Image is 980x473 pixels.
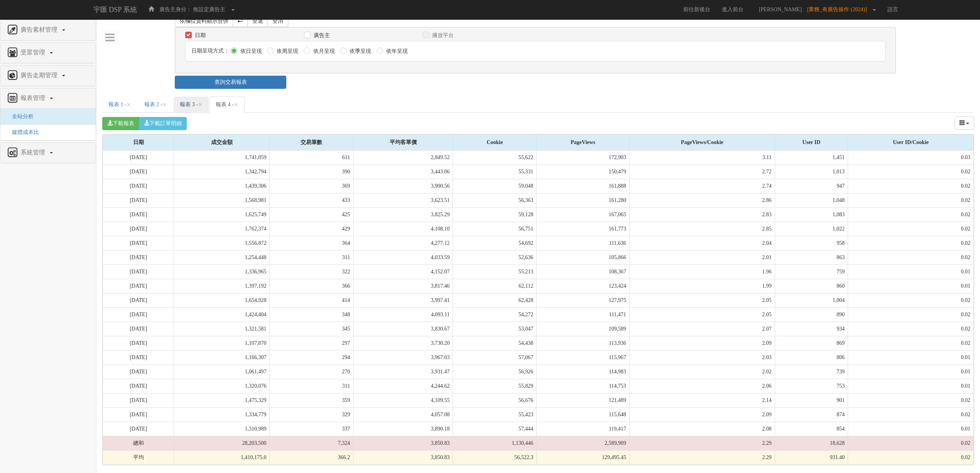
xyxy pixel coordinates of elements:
[353,322,453,336] td: 3,830.67
[353,379,453,393] td: 4,244.62
[270,364,353,379] td: 270
[537,164,630,179] td: 150,479
[453,364,537,379] td: 56,926
[174,436,270,450] td: 28,203,500
[537,307,630,322] td: 111,471
[353,422,453,436] td: 3,890.18
[198,101,203,109] button: Close
[848,250,974,264] td: 0.02
[848,350,974,364] td: 0.01
[175,76,286,89] a: 查詢交易報表
[174,222,270,236] td: 1,762,374
[453,293,537,307] td: 62,428
[453,222,537,236] td: 56,751
[270,393,353,407] td: 359
[629,164,775,179] td: 2.72
[629,151,775,165] td: 3.11
[775,350,848,364] td: 806
[247,15,268,27] a: 全選
[19,49,49,56] span: 受眾管理
[807,7,871,12] span: [業務_有廣告操作 (2024)]
[270,250,353,264] td: 311
[629,350,775,364] td: 2.03
[537,236,630,250] td: 111,636
[537,407,630,422] td: 115,648
[210,97,245,113] a: 報表 4 -
[848,379,974,393] td: 0.01
[103,207,174,222] td: [DATE]
[353,207,453,222] td: 3,825.29
[453,207,537,222] td: 59,128
[775,450,848,465] td: 931.40
[848,322,974,336] td: 0.02
[537,422,630,436] td: 119,417
[453,164,537,179] td: 55,331
[775,336,848,350] td: 869
[453,250,537,264] td: 52,636
[103,135,174,150] div: 日期
[270,179,353,193] td: 369
[353,164,453,179] td: 3,443.06
[775,393,848,407] td: 901
[103,350,174,364] td: [DATE]
[848,307,974,322] td: 0.02
[775,264,848,279] td: 759
[629,393,775,407] td: 2.14
[537,207,630,222] td: 167,065
[629,450,775,465] td: 2.29
[629,293,775,307] td: 2.05
[174,250,270,264] td: 1,254,448
[453,436,537,450] td: 1,130,446
[848,264,974,279] td: 0.01
[267,15,288,27] a: 全消
[174,193,270,207] td: 1,568,981
[193,32,206,39] label: 日期
[174,450,270,465] td: 1,410,175.0
[775,293,848,307] td: 1,004
[848,450,974,465] td: 0.02
[629,193,775,207] td: 2.86
[174,293,270,307] td: 1,654,928
[103,222,174,236] td: [DATE]
[775,422,848,436] td: 854
[353,222,453,236] td: 4,108.10
[353,336,453,350] td: 3,730.20
[775,364,848,379] td: 739
[775,151,848,165] td: 1,451
[848,151,974,165] td: 0.03
[629,279,775,293] td: 1.99
[384,47,408,55] label: 依年呈現
[353,151,453,165] td: 2,849.52
[537,350,630,364] td: 115,967
[270,293,353,307] td: 414
[270,407,353,422] td: 329
[270,307,353,322] td: 348
[353,407,453,422] td: 4,057.08
[6,114,34,119] a: 全站分析
[174,364,270,379] td: 1,061,497
[537,250,630,264] td: 105,866
[270,279,353,293] td: 366
[103,193,174,207] td: [DATE]
[775,179,848,193] td: 947
[453,407,537,422] td: 55,423
[537,379,630,393] td: 114,753
[127,100,131,109] span: ×
[755,7,806,12] span: [PERSON_NAME]
[6,129,39,135] a: 媒體成本比
[191,48,229,54] span: 日期呈現方式：
[238,47,262,55] label: 依日呈現
[174,379,270,393] td: 1,320,076
[19,72,61,78] span: 廣告走期管理
[270,422,353,436] td: 337
[103,164,174,179] td: [DATE]
[174,336,270,350] td: 1,107,870
[537,151,630,165] td: 172,903
[353,436,453,450] td: 3,850.83
[103,336,174,350] td: [DATE]
[848,236,974,250] td: 0.02
[353,193,453,207] td: 3,623.51
[6,24,90,36] a: 廣告素材管理
[174,350,270,364] td: 1,166,307
[102,117,139,130] button: 下載報表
